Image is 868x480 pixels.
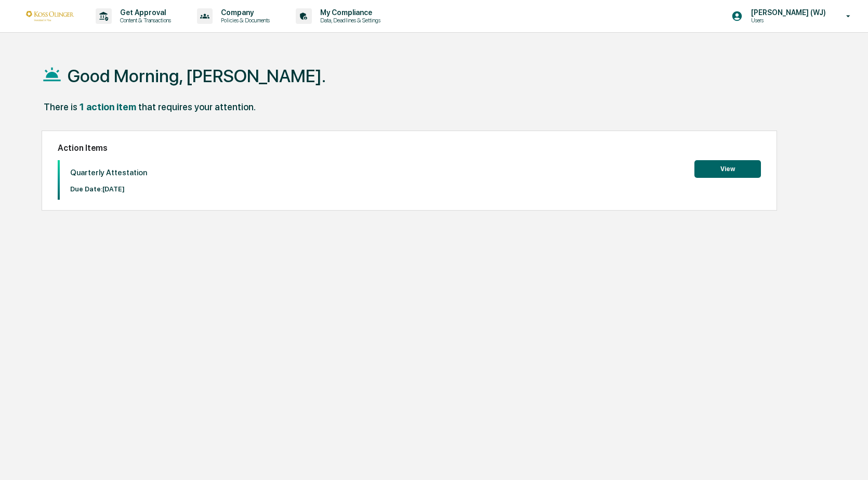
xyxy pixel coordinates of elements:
p: Data, Deadlines & Settings [312,17,386,24]
p: [PERSON_NAME] (WJ) [743,8,831,17]
p: Policies & Documents [213,17,275,24]
h2: Action Items [58,143,761,153]
div: 1 action item [80,101,136,112]
div: that requires your attention. [138,101,256,112]
p: My Compliance [312,8,386,17]
a: View [694,163,761,173]
div: There is [44,101,77,112]
p: Company [213,8,275,17]
p: Get Approval [112,8,176,17]
p: Content & Transactions [112,17,176,24]
button: View [694,160,761,178]
p: Due Date: [DATE] [70,185,147,193]
p: Quarterly Attestation [70,168,147,177]
p: Users [743,17,831,24]
h1: Good Morning, [PERSON_NAME]. [68,66,326,86]
img: logo [25,11,75,21]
